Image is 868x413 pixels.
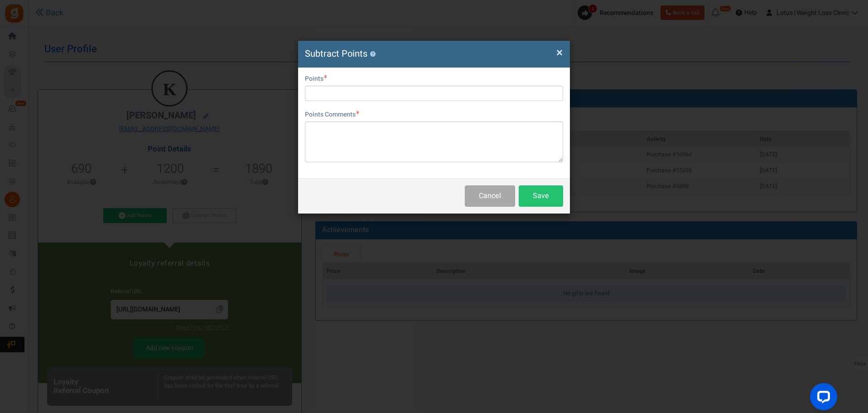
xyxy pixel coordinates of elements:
button: Cancel [465,185,515,207]
button: ? [370,51,376,57]
h4: Subtract Points [305,48,563,61]
label: Points Comments [305,110,359,119]
label: Points [305,74,327,83]
span: × [556,44,563,61]
button: Save [519,185,563,207]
